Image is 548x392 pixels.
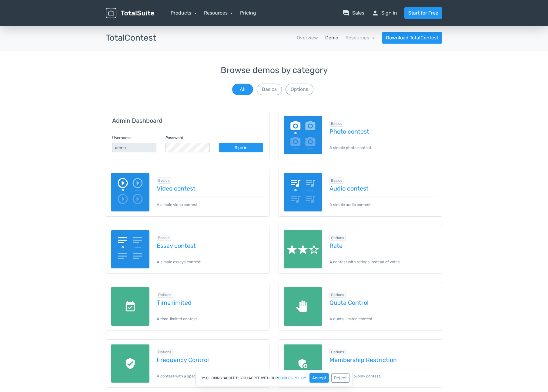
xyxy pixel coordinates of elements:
p: A quota-limited contest. [329,311,437,322]
a: Download TotalContest [382,32,442,44]
button: All [232,84,253,95]
p: A membership-only contest. [329,368,437,379]
h3: Browse demos by category [106,66,442,75]
h3: TotalContest [106,33,156,43]
a: Audio contest [329,185,437,192]
a: Sign in [219,143,263,152]
a: Start for Free [404,7,442,19]
span: person [372,9,379,17]
span: Browse all in Basics [157,178,172,184]
span: Browse all in Basics [329,121,344,127]
label: Username [112,135,131,141]
div: By clicking "Accept", you agree with our . [195,370,353,386]
span: Browse all in Basics [329,178,344,184]
p: A contest with a specific number of votes. [157,368,265,379]
a: Quota Control [329,299,437,306]
a: Rate [329,242,437,249]
a: Essay contest [157,242,265,249]
a: Demo [325,34,338,42]
p: A simple video contest. [157,197,265,208]
a: Products [171,10,197,16]
span: Browse all in Options [329,235,346,241]
p: A time-limited contest. [157,311,265,322]
span: Browse all in Basics [157,235,172,241]
button: Reject [331,373,349,383]
img: recaptcha.png.webp [111,344,149,383]
span: question_answer [343,9,350,17]
img: members-only.png.webp [284,344,322,383]
a: personSign in [372,9,397,17]
img: TotalSuite for WordPress [106,8,154,18]
p: A simple photo contest. [329,140,437,151]
span: Browse all in Options [329,349,346,355]
a: Resources [346,35,375,41]
img: date-limited.png.webp [111,287,149,326]
a: Resources [204,10,233,16]
p: A contest with ratings instead of votes. [329,254,437,265]
img: rate.png.webp [284,230,322,269]
img: audio-poll.png.webp [284,173,322,211]
img: video-poll.png.webp [111,173,149,211]
h5: Admin Dashboard [112,117,263,124]
button: Accept [309,373,329,383]
p: A simple audio contest. [329,197,437,208]
a: Membership Restriction [329,357,437,363]
img: image-poll.png.webp [284,116,322,154]
a: Video contest [157,185,265,192]
a: Photo contest [329,128,437,135]
label: Password [165,135,183,141]
a: cookies policy [278,376,306,380]
span: Browse all in Options [157,349,173,355]
span: Browse all in Options [157,292,173,298]
span: Browse all in Options [329,292,346,298]
a: Time limited [157,299,265,306]
button: Options [286,84,313,95]
a: Frequency Control [157,357,265,363]
button: Basics [257,84,282,95]
a: Pricing [240,9,256,17]
p: A simple essays contest. [157,254,265,265]
img: essay-contest.png.webp [111,230,149,269]
a: question_answerSales [343,9,364,17]
img: quota-limited.png.webp [284,287,322,326]
a: Overview [297,34,318,42]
